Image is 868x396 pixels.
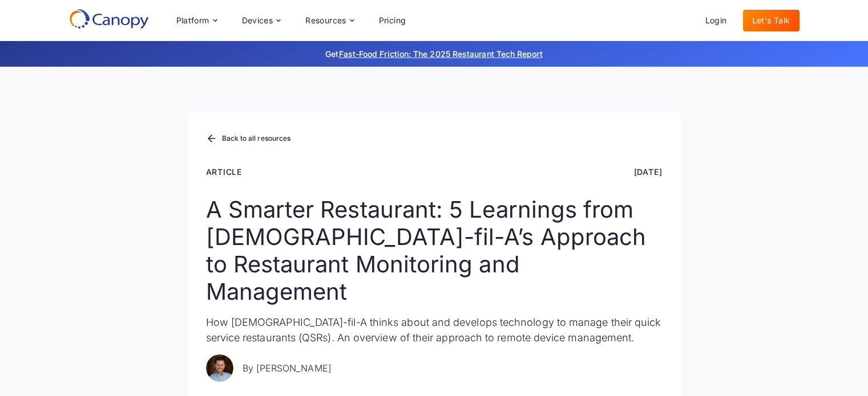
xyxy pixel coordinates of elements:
[206,132,291,146] a: Back to all resources
[370,10,415,31] a: Pricing
[339,49,543,59] a: Fast-Food Friction: The 2025 Restaurant Tech Report
[155,48,714,60] p: Get
[176,17,209,25] div: Platform
[167,9,226,32] div: Platform
[243,361,332,375] p: By [PERSON_NAME]
[634,166,663,178] div: [DATE]
[206,166,243,178] div: Article
[242,17,273,25] div: Devices
[206,315,663,345] p: How [DEMOGRAPHIC_DATA]-fil-A thinks about and develops technology to manage their quick service r...
[206,196,663,305] h1: A Smarter Restaurant: 5 Learnings from [DEMOGRAPHIC_DATA]-fil-A’s Approach to Restaurant Monitori...
[296,9,362,32] div: Resources
[233,9,290,32] div: Devices
[743,10,800,31] a: Let's Talk
[222,135,291,142] div: Back to all resources
[305,17,346,25] div: Resources
[696,10,736,31] a: Login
